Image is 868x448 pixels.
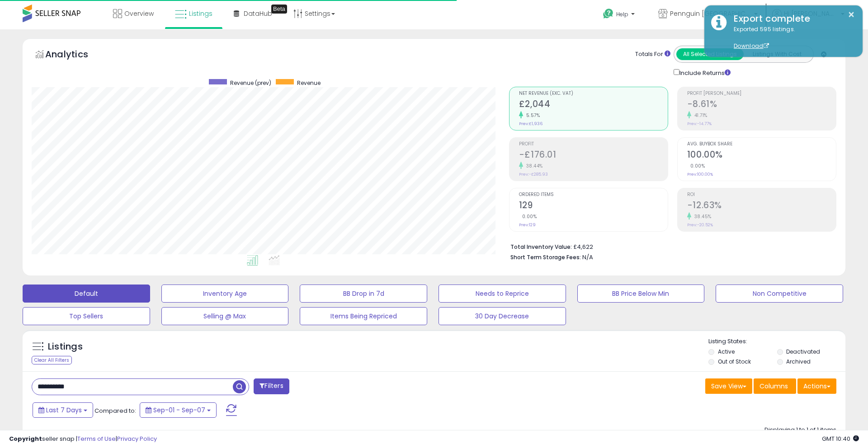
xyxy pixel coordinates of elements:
small: 41.71% [691,112,708,119]
span: Help [616,10,628,18]
span: Profit [519,142,668,147]
a: Help [596,1,644,29]
button: Items Being Repriced [300,307,427,325]
button: Columns [754,378,796,394]
h2: -8.61% [687,99,836,111]
button: Needs to Reprice [439,285,566,303]
span: DataHub [244,9,272,18]
h5: Analytics [45,48,106,63]
small: 0.00% [687,163,705,169]
small: Prev: £1,936 [519,121,542,126]
h2: -12.63% [687,200,836,212]
label: Deactivated [786,348,820,355]
button: Filters [254,378,289,394]
div: Displaying 1 to 1 of 1 items [764,426,836,434]
span: Pennguin [GEOGRAPHIC_DATA] [670,9,751,18]
b: Total Inventory Value: [510,243,572,251]
div: Tooltip anchor [271,5,287,14]
li: £4,622 [510,241,830,252]
button: Save View [705,378,752,394]
small: Prev: 129 [519,222,536,228]
span: Columns [759,382,788,391]
button: All Selected Listings [676,48,744,60]
a: Privacy Policy [117,434,157,443]
small: 5.57% [523,112,540,119]
h2: -£176.01 [519,149,668,162]
button: Non Competitive [716,285,843,303]
a: Terms of Use [77,434,116,443]
span: 2025-09-15 10:40 GMT [822,434,859,443]
h5: Listings [48,341,83,353]
span: ROI [687,192,836,197]
small: Prev: -20.52% [687,222,713,228]
small: Prev: 100.00% [687,172,713,177]
small: Prev: -14.77% [687,121,712,126]
button: Sep-01 - Sep-07 [140,402,217,418]
button: Inventory Age [161,285,289,303]
button: Actions [797,378,836,394]
span: Compared to: [94,406,136,415]
small: 38.44% [523,163,543,169]
div: Clear All Filters [32,356,72,364]
div: Totals For [635,50,670,59]
button: Default [23,285,150,303]
span: Sep-01 - Sep-07 [153,406,205,415]
small: Prev: -£285.93 [519,172,548,177]
span: Net Revenue (Exc. VAT) [519,91,668,96]
small: 0.00% [519,213,537,220]
div: Exported 595 listings. [727,25,856,51]
span: N/A [582,253,593,261]
span: Revenue [297,79,321,87]
strong: Copyright [9,434,42,443]
button: BB Price Below Min [577,285,705,303]
button: 30 Day Decrease [439,307,566,325]
span: Ordered Items [519,192,668,197]
button: Selling @ Max [161,307,289,325]
p: Listing States: [708,337,845,346]
button: Top Sellers [23,307,150,325]
span: Profit [PERSON_NAME] [687,91,836,96]
label: Archived [786,358,811,365]
a: Download [734,42,769,50]
h2: £2,044 [519,99,668,111]
span: Last 7 Days [46,406,82,415]
div: Include Returns [667,67,741,78]
span: Overview [124,9,154,18]
b: Short Term Storage Fees: [510,253,581,261]
h2: 100.00% [687,149,836,162]
span: Avg. Buybox Share [687,142,836,147]
button: BB Drop in 7d [300,285,427,303]
label: Out of Stock [718,358,751,365]
button: × [848,9,855,20]
span: Listings [189,9,212,18]
div: seller snap | | [9,435,157,443]
button: Last 7 Days [33,402,93,418]
h2: 129 [519,200,668,212]
small: 38.45% [691,213,712,220]
i: Get Help [603,8,614,19]
div: Export complete [727,12,856,25]
label: Active [718,348,735,355]
span: Revenue (prev) [230,79,271,87]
